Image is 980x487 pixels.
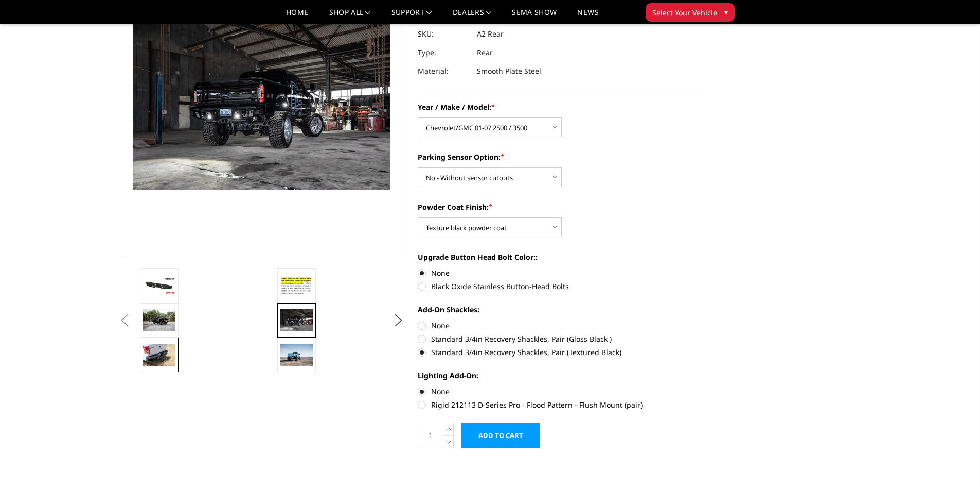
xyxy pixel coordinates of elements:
span: Select Your Vehicle [652,7,717,18]
button: Next [390,313,406,328]
label: Standard 3/4in Recovery Shackles, Pair (Gloss Black ) [418,333,702,344]
input: Add to Cart [461,423,540,448]
dt: Material: [418,62,469,80]
img: A2 Series - Rear Bumper [143,309,175,331]
img: A2 Series - Rear Bumper [143,344,175,365]
label: Upgrade Button Head Bolt Color:: [418,251,702,262]
a: Support [391,9,432,24]
a: shop all [329,9,371,24]
label: Add-On Shackles: [418,304,702,315]
img: A2 Series - Rear Bumper [280,344,313,365]
img: A2 Series - Rear Bumper [143,277,175,295]
dt: SKU: [418,25,469,43]
button: Previous [117,313,133,328]
label: Powder Coat Finish: [418,201,702,212]
iframe: Chat Widget [929,438,980,487]
a: Dealers [453,9,492,24]
label: Standard 3/4in Recovery Shackles, Pair (Textured Black) [418,347,702,358]
img: A2 Series - Rear Bumper [280,275,313,297]
label: Black Oxide Stainless Button-Head Bolts [418,281,702,292]
label: None [418,320,702,331]
a: SEMA Show [512,9,557,24]
dd: A2 Rear [477,25,504,43]
label: None [418,386,702,397]
a: Home [286,9,308,24]
label: Parking Sensor Option: [418,152,702,162]
label: None [418,267,702,278]
a: News [577,9,598,24]
dd: Smooth Plate Steel [477,62,541,80]
dd: Rear [477,43,493,62]
button: Select Your Vehicle [646,3,735,22]
label: Year / Make / Model: [418,102,702,112]
label: Lighting Add-On: [418,370,702,381]
img: A2 Series - Rear Bumper [280,309,313,331]
span: ▾ [724,7,728,18]
dt: Type: [418,43,469,62]
label: Rigid 212113 D-Series Pro - Flood Pattern - Flush Mount (pair) [418,399,702,410]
